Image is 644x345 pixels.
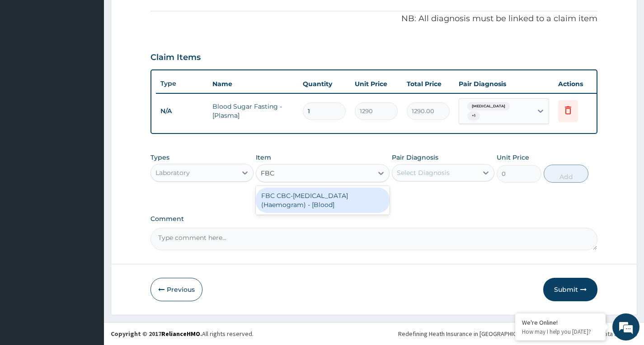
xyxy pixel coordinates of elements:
div: Redefining Heath Insurance in [GEOGRAPHIC_DATA] using Telemedicine and Data Science! [398,329,637,338]
div: We're Online! [522,318,599,327]
div: Select Diagnosis [397,168,450,177]
th: Name [208,75,298,93]
h3: Claim Items [150,53,201,63]
p: How may I help you today? [522,328,599,336]
button: Previous [150,278,202,301]
strong: Copyright © 2017 . [111,330,202,338]
img: d_794563401_company_1708531726252_794563401 [17,45,37,68]
textarea: Type your message and hit 'Enter' [5,246,172,278]
div: Minimize live chat window [148,5,170,26]
span: We're online! [52,114,125,205]
th: Unit Price [350,75,402,93]
div: Laboratory [155,168,190,177]
th: Type [156,75,208,92]
p: NB: All diagnosis must be linked to a claim item [150,13,597,25]
label: Unit Price [497,153,529,162]
label: Types [150,154,169,161]
td: Blood Sugar Fasting - [Plasma] [208,97,298,124]
a: RelianceHMO [161,330,200,338]
td: N/A [156,103,208,120]
label: Item [256,153,271,162]
th: Total Price [402,75,454,93]
button: Submit [543,278,597,301]
footer: All rights reserved. [104,322,644,345]
label: Comment [150,215,597,223]
label: Pair Diagnosis [392,153,438,162]
th: Pair Diagnosis [454,75,554,93]
th: Actions [554,75,599,93]
div: Chat with us now [47,51,152,62]
span: + 1 [467,111,480,120]
th: Quantity [298,75,350,93]
div: FBC CBC-[MEDICAL_DATA] (Haemogram) - [Blood] [256,188,390,213]
button: Add [544,165,588,183]
span: [MEDICAL_DATA] [467,102,510,111]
